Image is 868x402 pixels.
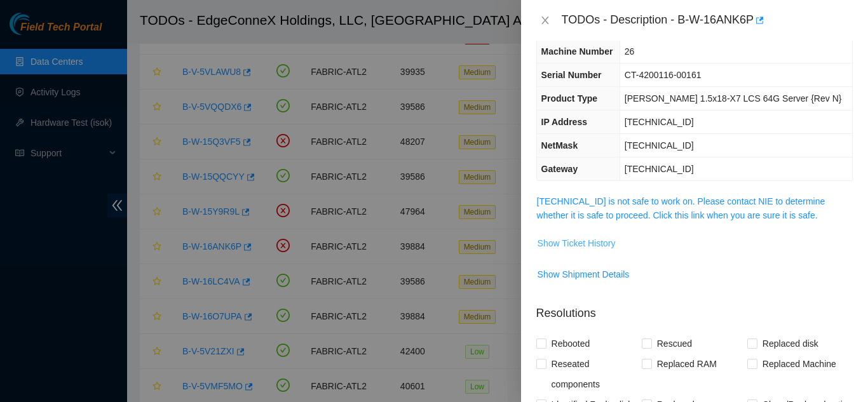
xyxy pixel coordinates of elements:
span: NetMask [541,140,578,151]
button: Show Shipment Details [537,264,630,285]
span: Replaced Machine [757,354,841,374]
span: [PERSON_NAME] 1.5x18-X7 LCS 64G Server {Rev N} [625,93,842,104]
span: [TECHNICAL_ID] [625,140,694,151]
span: [TECHNICAL_ID] [625,117,694,127]
button: Close [536,15,554,27]
span: Gateway [541,164,578,174]
span: CT-4200116-00161 [625,70,702,80]
span: Reseated components [546,354,642,394]
span: [TECHNICAL_ID] [625,164,694,174]
span: 26 [625,46,635,57]
span: close [540,15,550,25]
span: Replaced disk [757,333,824,354]
span: Rescued [652,333,697,354]
div: TODOs - Description - B-W-16ANK6P [562,10,853,30]
a: [TECHNICAL_ID] is not safe to work on. Please contact NIE to determine whether it is safe to proc... [537,196,825,220]
span: Replaced RAM [652,354,722,374]
span: IP Address [541,117,587,127]
span: Show Ticket History [538,236,616,250]
span: Product Type [541,93,597,104]
span: Serial Number [541,70,602,80]
span: Machine Number [541,46,613,57]
span: Rebooted [546,333,595,354]
p: Resolutions [536,295,853,322]
span: Show Shipment Details [538,267,630,281]
button: Show Ticket History [537,233,616,253]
